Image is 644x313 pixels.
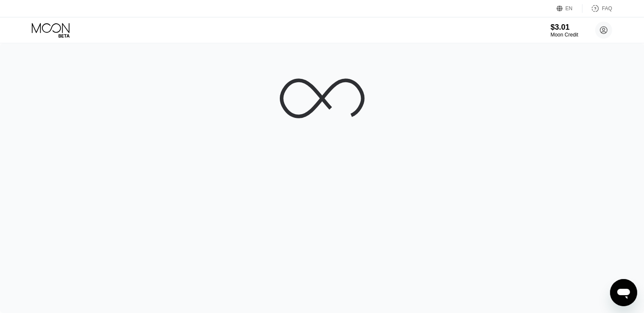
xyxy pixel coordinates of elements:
[551,23,578,32] div: $3.01
[551,32,578,38] div: Moon Credit
[557,4,583,13] div: EN
[551,23,578,38] div: $3.01Moon Credit
[610,279,637,306] iframe: Nút để khởi chạy cửa sổ nhắn tin
[602,6,612,11] div: FAQ
[566,6,573,11] div: EN
[583,4,612,13] div: FAQ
